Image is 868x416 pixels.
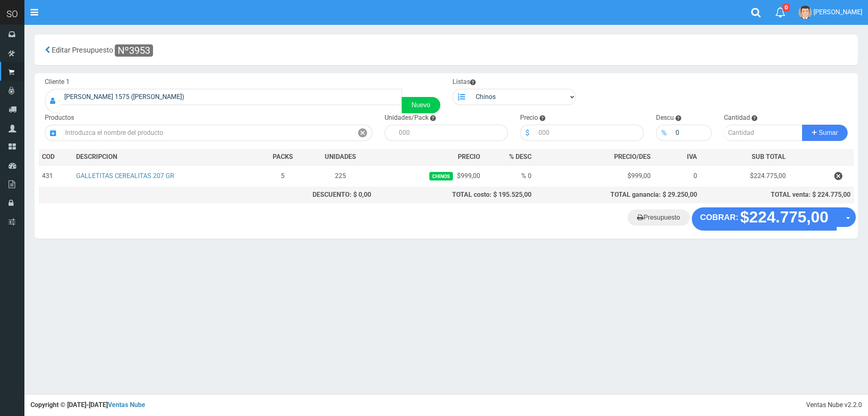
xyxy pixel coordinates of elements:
input: Cantidad [724,125,802,141]
label: Productos [45,113,74,123]
td: $999,00 [374,165,483,187]
td: 5 [259,165,307,187]
input: 000 [671,125,712,141]
span: % DESC [509,153,531,161]
a: Presupuesto [627,209,690,226]
strong: COBRAR: [700,213,738,222]
div: TOTAL ganancia: $ 29.250,00 [538,190,697,200]
span: 0 [783,4,790,11]
th: PACKS [259,149,307,165]
a: GALLETITAS CEREALITAS 207 GR [76,172,174,180]
input: 000 [534,125,644,141]
th: DES [73,149,259,165]
input: Consumidor Final [60,89,402,105]
div: TOTAL costo: $ 195.525,00 [378,190,531,200]
span: SUB TOTAL [752,152,786,162]
a: Ventas Nube [108,401,145,409]
td: 431 [39,165,73,187]
span: PRECIO [458,152,480,162]
label: Descu [656,113,674,123]
span: Sumar [819,129,838,136]
img: User Image [798,6,812,19]
label: Unidades/Pack [385,113,429,123]
label: Cliente 1 [45,77,70,87]
div: $ [520,125,534,141]
div: Ventas Nube v2.2.0 [806,401,862,410]
td: % 0 [483,165,535,187]
div: TOTAL venta: $ 224.775,00 [704,190,851,200]
th: UNIDADES [307,149,374,165]
div: DESCUENTO: $ 0,00 [262,190,372,200]
span: Editar Presupuesto [52,46,113,54]
strong: $224.775,00 [740,209,829,226]
span: [PERSON_NAME] [813,8,862,16]
td: 225 [307,165,374,187]
label: Cantidad [724,113,750,123]
td: $999,00 [535,165,654,187]
span: PRECIO/DES [614,153,651,161]
a: Nuevo [402,97,440,113]
span: IVA [687,153,697,161]
button: Sumar [802,125,848,141]
input: Introduzca el nombre del producto [61,125,353,141]
span: CRIPCION [88,153,117,161]
span: Chinos [429,172,453,180]
th: COD [39,149,73,165]
strong: Copyright © [DATE]-[DATE] [31,401,145,409]
div: % [656,125,671,141]
span: Nº3953 [115,44,153,57]
button: COBRAR: $224.775,00 [692,207,837,230]
label: Listas [453,77,476,87]
label: Precio [520,113,538,123]
td: $224.775,00 [700,165,789,187]
input: 000 [395,125,508,141]
td: 0 [654,165,700,187]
